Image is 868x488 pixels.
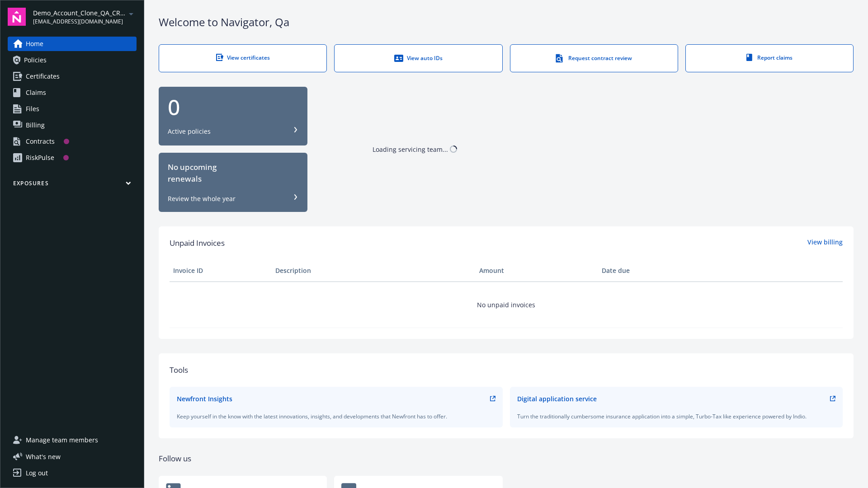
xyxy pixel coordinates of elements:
span: Demo_Account_Clone_QA_CR_Tests_Prospect [33,8,126,18]
td: No unpaid invoices [170,282,843,328]
div: View auto IDs [353,54,484,63]
th: Invoice ID [170,260,272,282]
span: What ' s new [26,452,61,461]
div: Loading servicing team... [373,145,448,154]
div: Welcome to Navigator , Qa [159,14,854,30]
div: Review the whole year [168,194,236,203]
div: Active policies [168,127,211,136]
div: Request contract review [528,54,660,63]
button: Demo_Account_Clone_QA_CR_Tests_Prospect[EMAIL_ADDRESS][DOMAIN_NAME]arrowDropDown [33,8,137,26]
th: Amount [476,260,598,282]
a: View billing [807,237,843,249]
div: Log out [26,466,48,480]
button: Exposures [8,179,137,191]
a: Manage team members [8,433,137,447]
a: Claims [8,85,137,100]
img: navigator-logo.svg [8,8,26,26]
div: Report claims [704,54,835,61]
span: Files [26,102,39,116]
span: Home [26,37,43,51]
a: Report claims [685,44,854,72]
div: Keep yourself in the know with the latest innovations, insights, and developments that Newfront h... [177,413,495,420]
a: Billing [8,118,137,132]
a: View certificates [159,44,327,72]
div: Newfront Insights [177,394,232,404]
div: Contracts [26,134,55,149]
span: Certificates [26,69,60,84]
span: Unpaid Invoices [170,237,225,249]
a: arrowDropDown [126,8,137,19]
div: 0 [168,96,298,118]
a: Contracts [8,134,137,149]
a: Files [8,102,137,116]
a: Certificates [8,69,137,84]
a: Home [8,37,137,51]
button: What's new [8,452,75,461]
div: Tools [170,364,843,376]
span: Claims [26,85,46,100]
a: Policies [8,53,137,67]
div: View certificates [177,54,308,61]
th: Description [272,260,476,282]
div: Digital application service [517,394,597,404]
button: No upcomingrenewalsReview the whole year [159,153,307,212]
span: Manage team members [26,433,98,447]
a: View auto IDs [334,44,502,72]
a: RiskPulse [8,150,137,165]
span: [EMAIL_ADDRESS][DOMAIN_NAME] [33,18,126,26]
div: RiskPulse [26,150,54,165]
span: Billing [26,118,45,132]
div: Follow us [159,453,854,465]
button: 0Active policies [159,87,307,146]
div: Turn the traditionally cumbersome insurance application into a simple, Turbo-Tax like experience ... [517,413,836,420]
a: Request contract review [510,44,678,72]
th: Date due [598,260,700,282]
span: Policies [24,53,47,67]
div: No upcoming renewals [168,161,298,185]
